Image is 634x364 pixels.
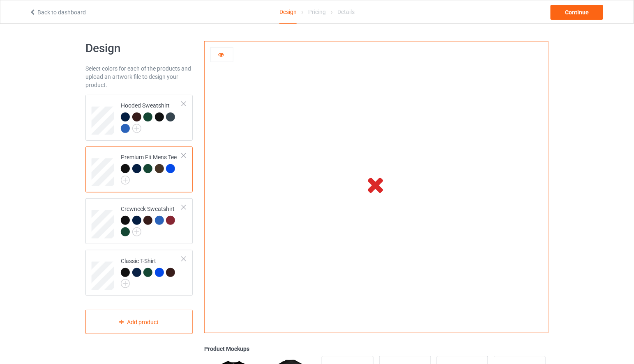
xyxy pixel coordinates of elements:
[204,345,549,353] div: Product Mockups
[308,0,326,23] div: Pricing
[551,5,603,20] div: Continue
[121,153,182,182] div: Premium Fit Mens Tee
[85,64,193,89] div: Select colors for each of the products and upload an artwork file to design your product.
[29,9,86,16] a: Back to dashboard
[85,95,193,141] div: Hooded Sweatshirt
[85,41,193,56] h1: Design
[85,310,193,334] div: Add product
[121,257,182,286] div: Classic T-Shirt
[121,176,130,185] img: svg+xml;base64,PD94bWwgdmVyc2lvbj0iMS4wIiBlbmNvZGluZz0iVVRGLTgiPz4KPHN2ZyB3aWR0aD0iMjJweCIgaGVpZ2...
[121,279,130,288] img: svg+xml;base64,PD94bWwgdmVyc2lvbj0iMS4wIiBlbmNvZGluZz0iVVRGLTgiPz4KPHN2ZyB3aWR0aD0iMjJweCIgaGVpZ2...
[85,250,193,296] div: Classic T-Shirt
[121,101,182,132] div: Hooded Sweatshirt
[337,0,355,23] div: Details
[132,124,141,133] img: svg+xml;base64,PD94bWwgdmVyc2lvbj0iMS4wIiBlbmNvZGluZz0iVVRGLTgiPz4KPHN2ZyB3aWR0aD0iMjJweCIgaGVpZ2...
[121,205,182,236] div: Crewneck Sweatshirt
[132,227,141,236] img: svg+xml;base64,PD94bWwgdmVyc2lvbj0iMS4wIiBlbmNvZGluZz0iVVRGLTgiPz4KPHN2ZyB3aWR0aD0iMjJweCIgaGVpZ2...
[85,147,193,192] div: Premium Fit Mens Tee
[85,198,193,244] div: Crewneck Sweatshirt
[279,0,297,24] div: Design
